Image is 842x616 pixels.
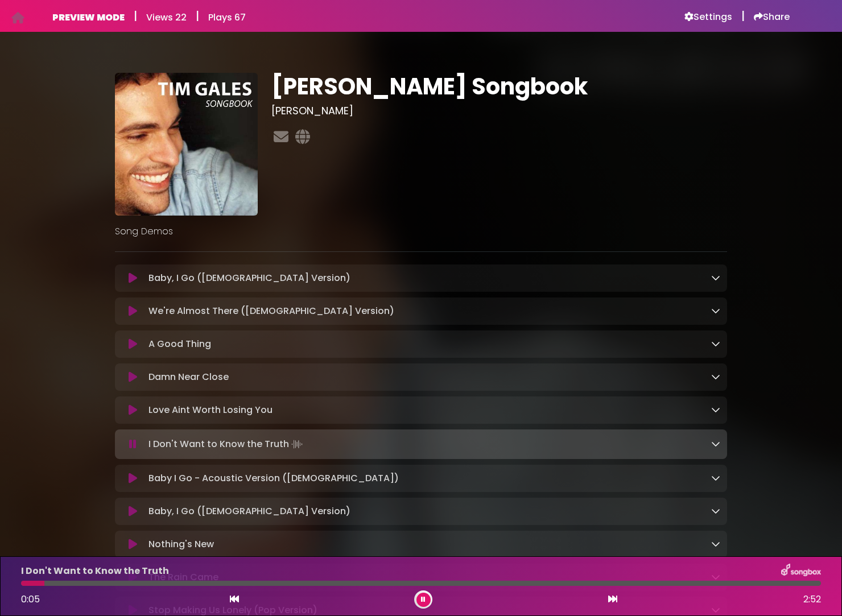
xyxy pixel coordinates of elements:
[289,436,305,452] img: waveform4.gif
[146,12,187,23] h6: Views 22
[21,593,40,606] span: 0:05
[115,73,258,216] img: 6KhLtnB0TPyx3vjkZMjG
[196,9,199,23] h5: |
[148,370,229,384] p: Damn Near Close
[134,9,137,23] h5: |
[208,12,246,23] h6: Plays 67
[271,73,727,100] h1: [PERSON_NAME] Songbook
[148,337,211,351] p: A Good Thing
[684,11,732,23] a: Settings
[148,472,399,485] p: Baby I Go - Acoustic Version ([DEMOGRAPHIC_DATA])
[148,403,273,417] p: Love Aint Worth Losing You
[754,11,790,23] a: Share
[803,593,821,606] span: 2:52
[115,225,727,238] p: Song Demos
[148,304,394,318] p: We're Almost There ([DEMOGRAPHIC_DATA] Version)
[52,12,125,23] h6: PREVIEW MODE
[148,505,350,518] p: Baby, I Go ([DEMOGRAPHIC_DATA] Version)
[148,538,214,551] p: Nothing's New
[148,436,305,452] p: I Don't Want to Know the Truth
[21,564,169,578] p: I Don't Want to Know the Truth
[741,9,745,23] h5: |
[271,105,727,117] h3: [PERSON_NAME]
[148,271,350,285] p: Baby, I Go ([DEMOGRAPHIC_DATA] Version)
[781,564,821,578] img: songbox-logo-white.png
